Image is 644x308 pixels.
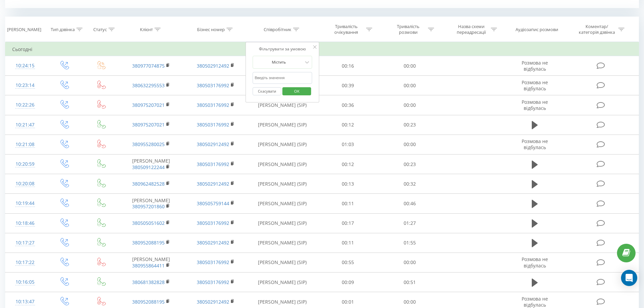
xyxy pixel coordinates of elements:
[12,118,38,132] div: 10:21:47
[197,220,229,226] a: 380503176992
[7,27,41,32] div: [PERSON_NAME]
[197,82,229,89] a: 380503176992
[12,98,38,112] div: 10:22:26
[379,253,441,272] td: 00:00
[197,27,225,32] div: Бізнес номер
[253,72,312,84] input: Введіть значення
[197,102,229,108] a: 380503176992
[317,233,379,253] td: 00:11
[379,273,441,292] td: 00:51
[621,270,637,286] div: Open Intercom Messenger
[12,236,38,250] div: 10:17:27
[453,24,489,35] div: Назва схеми переадресації
[12,197,38,210] div: 10:19:44
[12,217,38,230] div: 10:18:46
[328,24,364,35] div: Тривалість очікування
[248,95,317,115] td: [PERSON_NAME] (SIP)
[132,239,165,246] a: 380952088195
[390,24,426,35] div: Тривалість розмови
[132,141,165,147] a: 380955280025
[12,59,38,72] div: 10:24:15
[379,213,441,233] td: 01:27
[248,155,317,174] td: [PERSON_NAME] (SIP)
[119,155,183,174] td: [PERSON_NAME]
[253,87,281,96] button: Скасувати
[132,181,165,187] a: 380962482528
[12,79,38,92] div: 10:23:14
[12,276,38,289] div: 10:16:05
[5,43,639,56] td: Сьогодні
[248,174,317,194] td: [PERSON_NAME] (SIP)
[197,200,229,207] a: 380505759144
[51,27,75,32] div: Тип дзвінка
[379,194,441,213] td: 00:46
[317,76,379,95] td: 00:39
[132,262,165,269] a: 380955864411
[132,102,165,108] a: 380975207021
[317,253,379,272] td: 00:55
[522,295,548,308] span: Розмова не відбулась
[317,194,379,213] td: 00:11
[253,46,312,52] div: Фільтрувати за умовою
[248,253,317,272] td: [PERSON_NAME] (SIP)
[522,99,548,111] span: Розмова не відбулась
[379,155,441,174] td: 00:23
[516,27,558,32] div: Аудіозапис розмови
[317,135,379,154] td: 01:03
[248,115,317,135] td: [PERSON_NAME] (SIP)
[197,259,229,265] a: 380503176992
[317,115,379,135] td: 00:12
[132,121,165,128] a: 380975207021
[264,27,291,32] div: Співробітник
[317,273,379,292] td: 00:09
[197,279,229,285] a: 380503176992
[248,273,317,292] td: [PERSON_NAME] (SIP)
[522,79,548,92] span: Розмова не відбулась
[379,95,441,115] td: 00:00
[522,60,548,72] span: Розмова не відбулась
[317,174,379,194] td: 00:13
[140,27,153,32] div: Клієнт
[132,164,165,170] a: 380509122244
[248,213,317,233] td: [PERSON_NAME] (SIP)
[119,194,183,213] td: [PERSON_NAME]
[317,213,379,233] td: 00:17
[379,56,441,76] td: 00:00
[197,161,229,167] a: 380503176992
[12,256,38,269] div: 10:17:22
[379,233,441,253] td: 01:55
[132,82,165,89] a: 380632295553
[577,24,617,35] div: Коментар/категорія дзвінка
[12,138,38,151] div: 10:21:08
[379,135,441,154] td: 00:00
[317,155,379,174] td: 00:12
[197,121,229,128] a: 380503176992
[317,95,379,115] td: 00:36
[12,177,38,190] div: 10:20:08
[317,56,379,76] td: 00:16
[119,253,183,272] td: [PERSON_NAME]
[379,174,441,194] td: 00:32
[282,87,311,96] button: OK
[132,203,165,210] a: 380957201860
[248,135,317,154] td: [PERSON_NAME] (SIP)
[197,299,229,305] a: 380502912492
[197,239,229,246] a: 380502912492
[522,256,548,268] span: Розмова не відбулась
[248,233,317,253] td: [PERSON_NAME] (SIP)
[197,141,229,147] a: 380502912492
[132,299,165,305] a: 380952088195
[93,27,107,32] div: Статус
[132,63,165,69] a: 380977074875
[379,115,441,135] td: 00:23
[12,158,38,171] div: 10:20:59
[522,138,548,150] span: Розмова не відбулась
[197,181,229,187] a: 380502912492
[132,279,165,285] a: 380681382828
[379,76,441,95] td: 00:00
[287,86,306,96] span: OK
[197,63,229,69] a: 380502912492
[248,194,317,213] td: [PERSON_NAME] (SIP)
[132,220,165,226] a: 380505051602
